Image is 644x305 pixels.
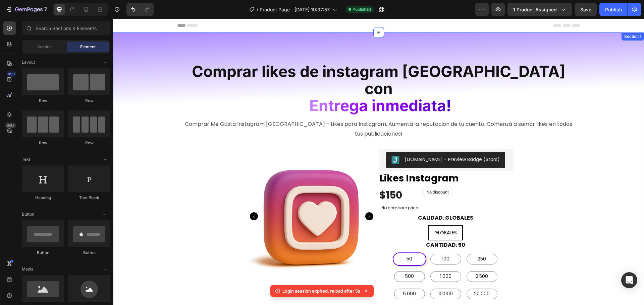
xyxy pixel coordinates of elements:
span: e [227,77,236,96]
span: m [272,77,286,96]
span: Element [80,44,96,50]
span: 10.000 [324,271,341,279]
span: Text [22,156,30,162]
span: GLOBALES [321,211,344,217]
span: Toggle open [100,209,110,220]
input: Search Sections & Elements [22,21,110,35]
span: n [263,77,272,96]
div: Row [68,98,110,104]
span: / [257,6,258,13]
p: No compare price [268,187,305,191]
span: Toggle open [100,154,110,165]
div: $150 [266,168,308,184]
button: 1 product assigned [507,3,572,16]
div: Beta [5,123,16,128]
span: r [221,77,227,96]
iframe: Design area [113,19,644,305]
span: 1 product assigned [513,6,557,13]
span: 50 [292,236,301,244]
div: Button [68,250,110,256]
p: 7 [44,5,47,13]
p: No discount [313,170,336,176]
div: Button [22,250,64,256]
span: Button [22,211,34,217]
button: Save [575,3,597,16]
span: 250 [363,236,374,244]
div: Section 1 [510,15,530,21]
legend: CALIDAD: GLOBALES [304,195,361,204]
div: Row [22,140,64,146]
button: Publish [599,3,628,16]
span: 1.000 [326,253,340,262]
div: Row [68,140,110,146]
span: a [309,77,318,96]
span: Layout [22,59,35,65]
img: Judgeme.png [278,137,286,145]
span: Section [37,44,52,50]
span: Toggle open [100,57,110,68]
p: Login session expired, reload after 5s [282,288,360,294]
span: 2.500 [361,253,376,262]
span: 100 [328,236,338,244]
div: [DOMAIN_NAME] - Preview Badge (Stars) [292,137,387,144]
legend: CANTIDAD: 50 [312,222,353,231]
span: 500 [291,253,302,262]
span: ta [318,77,333,96]
div: Text Block [68,195,110,201]
span: Media [22,266,34,272]
span: d [296,77,305,96]
span: Published [353,6,371,12]
div: Publish [605,6,622,13]
span: E [196,77,206,96]
div: Heading [22,195,64,201]
span: Toggle open [100,264,110,275]
button: Carousel Back Arrow [137,194,145,202]
p: Comprar Me Gusta Instagram [GEOGRAPHIC_DATA] - Likes para Instagram. Aumentá la reputación de tu ... [70,101,461,120]
span: e [286,77,296,96]
div: 450 [6,71,16,77]
button: Judge.me - Preview Badge (Stars) [273,133,392,149]
span: Save [580,7,591,12]
button: 7 [3,3,50,16]
span: t [215,77,221,96]
button: Carousel Next Arrow [252,194,260,202]
span: ! [333,77,338,96]
span: g [236,77,246,96]
div: Open Intercom Messenger [621,272,637,288]
div: Row [22,98,64,104]
a: Likes Instagram [266,152,400,167]
span: 5.000 [289,271,304,279]
span: n [206,77,215,96]
span: Product Page - [DATE] 19:37:57 [260,6,330,13]
span: i [305,77,309,96]
div: Undo/Redo [126,3,154,16]
span: 20.000 [360,271,378,279]
span: a i [246,77,263,96]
